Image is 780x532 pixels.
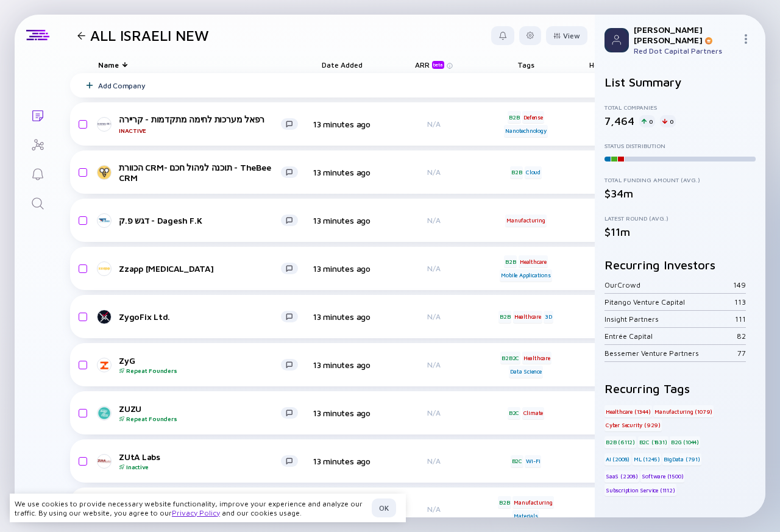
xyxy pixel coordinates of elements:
[508,407,520,419] div: B2C
[522,407,545,419] div: Climate
[394,456,473,466] div: N/A
[119,263,281,274] div: Zzapp [MEDICAL_DATA]
[119,415,281,422] div: Repeat Founders
[512,510,539,522] div: Materials
[604,75,756,89] h2: List Summary
[119,114,281,134] div: רפאל מערכות לחימה מתקדמות - קריירה
[525,166,542,179] div: Cloud
[308,263,376,274] div: 13 minutes ago
[634,46,736,55] div: Red Dot Capital Partners
[88,56,308,73] div: Name
[119,162,281,183] div: הכוורת CRM- תוכנה לניהול חכם - TheBee CRM
[15,100,60,129] a: Lists
[604,349,737,358] div: Bessemer Venture Partners
[15,188,60,217] a: Search
[15,129,60,158] a: Investor Map
[308,56,376,73] div: Date Added
[415,60,447,69] div: ARR
[519,255,548,268] div: Healthcare
[604,258,756,272] h2: Recurring Investors
[604,470,639,483] div: SaaS (2208)
[500,269,551,282] div: Mobile Applications
[604,436,636,449] div: B2B (6112)
[394,168,473,177] div: N/A
[604,142,756,149] div: Status Distribution
[98,355,308,374] a: ZyGRepeat Founders
[308,215,376,225] div: 13 minutes ago
[604,280,733,289] div: OurCrowd
[604,104,756,111] div: Total Companies
[604,381,756,395] h2: Recurring Tags
[604,297,734,307] div: Pitango Venture Capital
[308,311,376,322] div: 13 minutes ago
[505,215,546,227] div: Manufacturing
[372,498,396,517] button: OK
[633,453,661,466] div: ML (1245)
[653,405,714,417] div: Manufacturing (1079)
[604,405,652,417] div: Healthcare (1344)
[394,312,473,321] div: N/A
[508,111,520,123] div: B2B
[604,314,735,324] div: Insight Partners
[604,187,756,200] div: $34m
[308,456,376,466] div: 13 minutes ago
[394,408,473,417] div: N/A
[90,27,209,44] h1: ALL ISRAELI NEW
[308,360,376,370] div: 13 minutes ago
[394,216,473,225] div: N/A
[500,352,520,364] div: B2B2C
[522,111,544,123] div: Defense
[432,61,444,69] div: beta
[604,28,629,52] img: Profile Picture
[604,453,631,466] div: AI (2008)
[511,455,523,467] div: B2C
[604,484,676,496] div: Subscription Service (1112)
[589,60,628,69] span: Headcount
[546,26,587,45] button: View
[119,463,281,470] div: Inactive
[604,176,756,183] div: Total Funding Amount (Avg.)
[509,366,543,378] div: Data Science
[98,162,308,183] a: הכוורת CRM- תוכנה לניהול חכם - TheBee CRM
[525,455,541,467] div: Wi-Fi
[662,453,701,466] div: BigData (791)
[522,352,551,364] div: Healthcare
[119,355,281,374] div: ZyG
[119,311,281,322] div: ZygoFix Ltd.
[98,213,308,228] a: דגש פ.ק - Dagesh F.K
[308,119,376,129] div: 13 minutes ago
[98,310,308,324] a: ZygoFix Ltd.
[394,119,473,129] div: N/A
[670,436,700,449] div: B2G (1044)
[734,297,746,307] div: 113
[308,408,376,418] div: 13 minutes ago
[119,452,281,470] div: ZUtA Labs
[512,496,553,508] div: Manufacturing
[504,255,517,268] div: B2B
[119,127,281,134] div: Inactive
[741,34,751,44] img: Menu
[498,496,511,508] div: B2B
[634,24,736,45] div: [PERSON_NAME] [PERSON_NAME]
[604,215,756,222] div: Latest Round (Avg.)
[733,280,746,289] div: 149
[604,115,634,127] div: 7,464
[737,349,746,358] div: 77
[544,311,553,323] div: 3D
[98,81,145,90] div: Add Company
[119,215,281,225] div: דגש פ.ק - Dagesh F.K
[639,115,655,127] div: 0
[172,508,220,517] a: Privacy Policy
[604,225,756,238] div: $11m
[308,167,376,177] div: 13 minutes ago
[394,360,473,369] div: N/A
[98,114,308,134] a: רפאל מערכות לחימה מתקדמות - קריירהInactive
[498,311,511,323] div: B2B
[119,403,281,422] div: ZUZU
[98,452,308,470] a: ZUtA LabsInactive
[504,125,547,137] div: Nanotechnology
[510,166,523,179] div: B2B
[660,115,676,127] div: 0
